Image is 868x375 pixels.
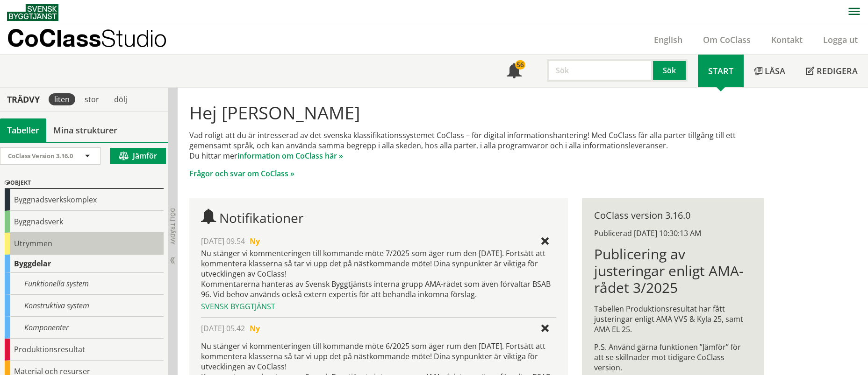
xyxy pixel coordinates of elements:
[169,208,177,244] span: Dölj trädvy
[594,304,752,334] p: Tabellen Produktionsresultat har fått justeringar enligt AMA VVS & Kyla 25, samt AMA EL 25.
[2,94,45,104] div: Trädvy
[761,34,813,45] a: Kontakt
[7,4,58,21] img: Svensk Byggtjänst
[237,151,343,161] a: information om CoClass här »
[46,118,124,142] a: Mina strukturer
[698,55,744,87] a: Start
[813,34,868,45] a: Logga ut
[594,246,752,296] h1: Publicering av justeringar enligt AMA-rådet 3/2025
[594,228,752,238] div: Publicerad [DATE] 10:30:13 AM
[5,295,164,317] div: Konstruktiva system
[189,102,764,123] h1: Hej [PERSON_NAME]
[5,178,164,189] div: Objekt
[765,65,785,76] span: Läsa
[496,55,532,87] a: 56
[5,255,164,273] div: Byggdelar
[708,65,733,76] span: Start
[49,93,75,105] div: liten
[796,55,868,87] a: Redigera
[189,168,294,179] a: Frågor och svar om CoClass »
[7,33,167,43] p: CoClass
[201,301,556,312] div: Svensk Byggtjänst
[653,59,688,82] button: Sök
[7,25,187,54] a: CoClassStudio
[693,34,761,45] a: Om CoClass
[101,24,167,52] span: Studio
[594,210,752,221] div: CoClass version 3.16.0
[5,233,164,255] div: Utrymmen
[515,60,525,69] div: 56
[219,209,303,227] span: Notifikationer
[594,342,752,373] p: P.S. Använd gärna funktionen ”Jämför” för att se skillnader mot tidigare CoClass version.
[201,323,245,333] span: [DATE] 05.42
[110,148,166,164] button: Jämför
[5,211,164,233] div: Byggnadsverk
[8,152,73,160] span: CoClass Version 3.16.0
[108,93,133,105] div: dölj
[744,55,796,87] a: Läsa
[250,236,260,246] span: Ny
[817,65,858,76] span: Redigera
[79,93,105,105] div: stor
[5,273,164,295] div: Funktionella system
[201,236,245,246] span: [DATE] 09.54
[5,317,164,339] div: Komponenter
[250,323,260,333] span: Ny
[201,248,556,299] div: Nu stänger vi kommenteringen till kommande möte 7/2025 som äger rum den [DATE]. Fortsätt att komm...
[547,59,653,82] input: Sök
[189,130,764,161] p: Vad roligt att du är intresserad av det svenska klassifikationssystemet CoClass – för digital inf...
[5,189,164,211] div: Byggnadsverkskomplex
[5,339,164,361] div: Produktionsresultat
[507,64,522,79] span: Notifikationer
[644,34,693,45] a: English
